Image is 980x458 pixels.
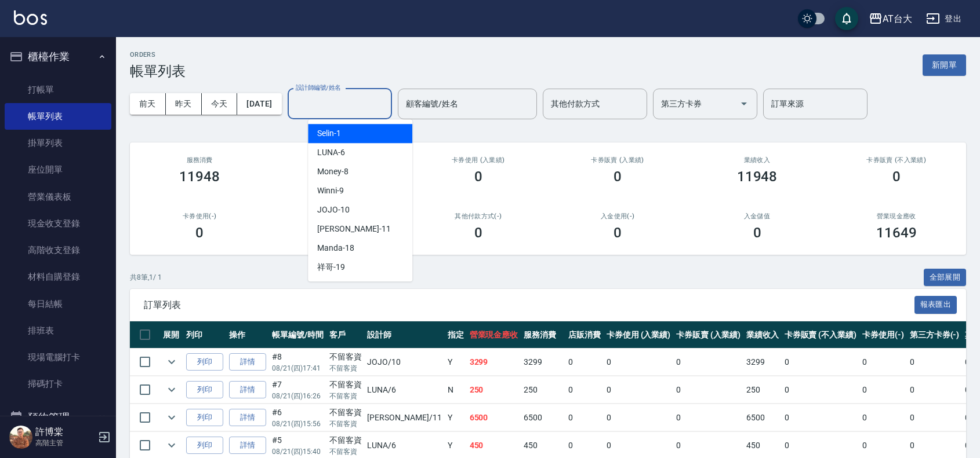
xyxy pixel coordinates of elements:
th: 第三方卡券(-) [907,321,963,349]
td: 0 [859,349,907,376]
a: 掛單列表 [5,130,111,156]
h3: 0 [753,225,761,241]
button: expand row [163,381,180,398]
th: 業績收入 [743,321,782,349]
h2: 營業現金應收 [841,212,952,220]
td: Y [445,349,467,376]
td: 0 [782,404,859,431]
td: #8 [269,349,326,376]
button: expand row [163,409,180,426]
th: 卡券販賣 (入業績) [673,321,743,349]
a: 詳情 [229,381,266,399]
h3: 帳單列表 [130,63,186,79]
span: Winni -9 [317,185,344,197]
span: [PERSON_NAME] -11 [317,223,390,235]
td: 0 [565,349,604,376]
td: Y [445,404,467,431]
a: 座位開單 [5,156,111,183]
p: 不留客資 [329,363,362,373]
td: 0 [604,349,674,376]
h2: 卡券販賣 (入業績) [562,156,673,164]
td: 0 [673,349,743,376]
td: 0 [859,376,907,404]
a: 詳情 [229,409,266,427]
a: 現場電腦打卡 [5,344,111,371]
a: 掃碼打卡 [5,371,111,397]
span: Selin -1 [317,127,341,140]
th: 帳單編號/時間 [269,321,326,349]
th: 營業現金應收 [467,321,521,349]
td: 0 [907,376,963,404]
a: 現金收支登錄 [5,210,111,237]
a: 高階收支登錄 [5,237,111,263]
span: Manda -18 [317,242,354,254]
h2: 卡券使用 (入業績) [423,156,534,164]
h3: 0 [474,168,482,185]
button: 前天 [130,93,166,115]
td: #6 [269,404,326,431]
th: 指定 [445,321,467,349]
button: 登出 [921,8,966,30]
h2: 入金儲值 [701,212,812,220]
th: 店販消費 [565,321,604,349]
th: 設計師 [364,321,444,349]
td: 0 [907,404,963,431]
td: 6500 [743,404,782,431]
h3: 0 [892,168,901,185]
p: 不留客資 [329,419,362,429]
th: 客戶 [326,321,365,349]
div: 不留客資 [329,406,362,419]
a: 詳情 [229,353,266,371]
p: 08/21 (四) 17:41 [272,363,324,373]
td: 3299 [521,349,565,376]
h3: 0 [614,168,622,185]
td: 0 [565,376,604,404]
span: 祥哥 -19 [317,261,345,273]
span: Money -8 [317,166,349,178]
img: Logo [14,10,47,25]
h2: 卡券販賣 (不入業績) [841,156,952,164]
button: 列印 [186,437,223,455]
h3: 11948 [179,168,220,185]
div: AT台大 [883,12,912,26]
h2: 業績收入 [701,156,812,164]
h3: 0 [474,225,482,241]
td: 0 [907,349,963,376]
td: 0 [565,404,604,431]
td: 0 [859,404,907,431]
th: 展開 [160,321,183,349]
td: 0 [673,404,743,431]
td: 6500 [467,404,521,431]
p: 高階主管 [35,438,95,448]
td: 3299 [743,349,782,376]
button: 今天 [202,93,238,115]
span: 訂單列表 [144,299,914,311]
th: 服務消費 [521,321,565,349]
h3: 11948 [737,168,778,185]
a: 每日結帳 [5,291,111,317]
span: JOJO -10 [317,204,350,216]
button: expand row [163,353,180,371]
td: 0 [782,349,859,376]
h3: 11649 [876,225,917,241]
th: 卡券使用 (入業績) [604,321,674,349]
p: 不留客資 [329,446,362,457]
td: 250 [521,376,565,404]
td: [PERSON_NAME] /11 [364,404,444,431]
button: expand row [163,437,180,454]
a: 材料自購登錄 [5,263,111,290]
h3: 0 [195,225,204,241]
img: Person [9,426,32,449]
button: AT台大 [864,7,917,31]
a: 營業儀表板 [5,184,111,210]
td: #7 [269,376,326,404]
th: 卡券販賣 (不入業績) [782,321,859,349]
button: 全部展開 [924,269,967,287]
button: 列印 [186,409,223,427]
p: 共 8 筆, 1 / 1 [130,272,162,283]
h3: 0 [614,225,622,241]
div: 不留客資 [329,379,362,391]
h5: 許博棠 [35,426,95,438]
a: 詳情 [229,437,266,455]
td: 0 [604,404,674,431]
